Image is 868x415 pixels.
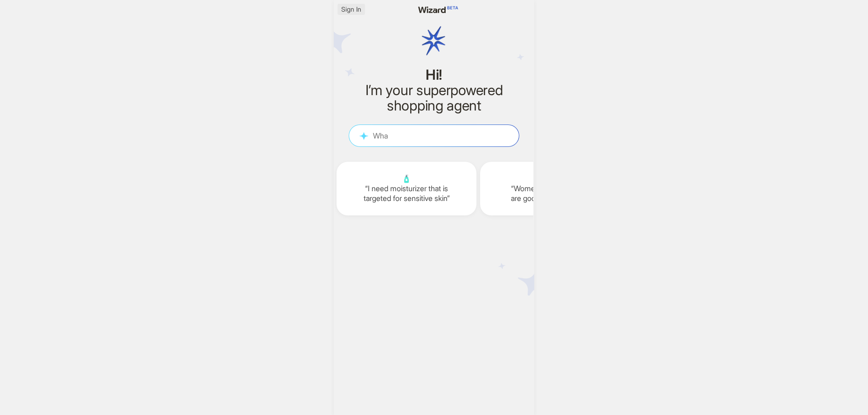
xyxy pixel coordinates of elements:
div: 🧴I need moisturizer that is targeted for sensitive skin [337,162,476,215]
div: 🚶‍♀️Women’s sneakers that are good for long walks [480,162,620,215]
q: I need moisturizer that is targeted for sensitive skin [344,184,469,203]
span: 🚶‍♀️ [488,174,613,184]
q: Women’s sneakers that are good for long walks [488,184,613,203]
h2: I’m your superpowered shopping agent [349,83,519,113]
button: Sign In [338,4,365,15]
h1: Hi! [349,67,519,83]
span: 🧴 [344,174,469,184]
img: wizard logo [406,4,462,78]
span: Sign In [341,5,361,14]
